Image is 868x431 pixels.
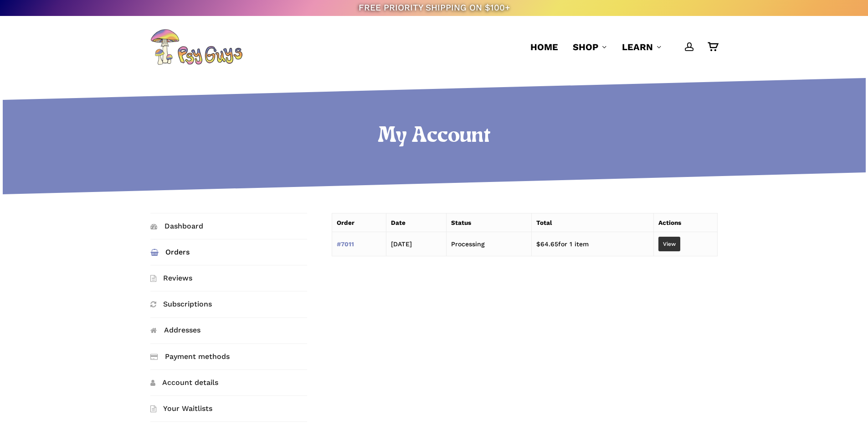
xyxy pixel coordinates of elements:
td: for 1 item [531,232,653,256]
a: Home [530,41,558,53]
span: Order [337,219,354,226]
a: Learn [622,41,662,53]
a: View order 7011 [658,237,680,251]
span: Actions [658,219,681,226]
span: $ [536,240,540,248]
a: Your Waitlists [150,396,307,421]
time: [DATE] [391,240,412,248]
a: Shop [573,41,607,53]
span: Status [451,219,471,226]
a: Addresses [150,318,307,343]
a: Orders [150,239,307,265]
a: Payment methods [150,344,307,369]
span: Home [530,42,558,52]
a: Subscriptions [150,291,307,317]
a: Account details [150,370,307,395]
td: Processing [446,232,531,256]
span: Shop [573,42,598,52]
span: Learn [622,42,653,52]
a: Dashboard [150,213,307,239]
a: Reviews [150,265,307,291]
span: 64.65 [536,240,558,248]
span: Date [391,219,406,226]
img: PsyGuys [150,29,242,65]
a: View order number 7011 [337,240,354,248]
span: Total [536,219,552,226]
nav: Main Menu [523,16,718,78]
